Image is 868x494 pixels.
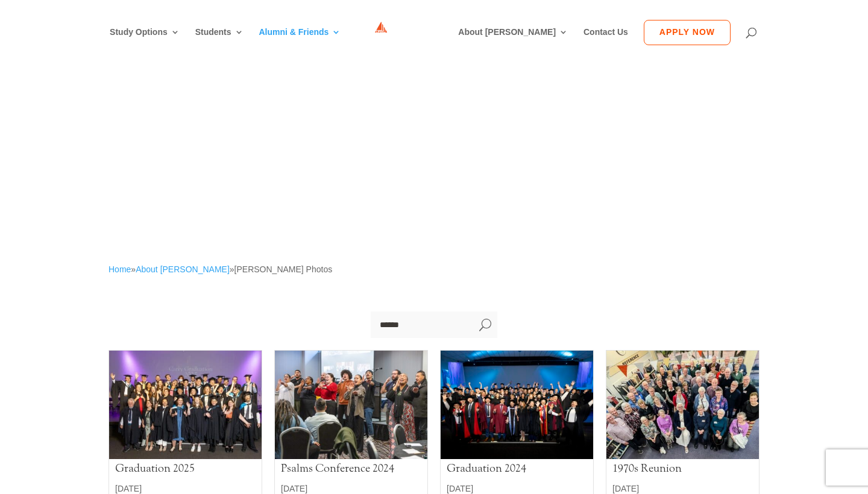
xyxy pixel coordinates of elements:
[473,311,497,338] span: U
[458,28,568,56] a: About [PERSON_NAME]
[375,22,422,43] img: Carey Baptist College
[234,264,333,274] span: [PERSON_NAME] Photos
[371,311,473,338] input: Search
[644,20,731,45] a: Apply Now
[612,461,682,475] a: 1970s Reunion
[195,28,244,56] a: Students
[108,264,131,274] a: Home
[259,28,341,56] a: Alumni & Friends
[115,461,195,475] a: Graduation 2025
[136,264,230,274] a: About [PERSON_NAME]
[281,461,394,475] a: Psalms Conference 2024
[447,484,473,493] span: [DATE]
[115,484,142,493] span: [DATE]
[108,264,332,274] span: » »
[583,28,628,56] a: Contact Us
[447,461,526,475] a: Graduation 2024
[612,484,639,493] span: [DATE]
[110,28,180,56] a: Study Options
[281,484,307,493] span: [DATE]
